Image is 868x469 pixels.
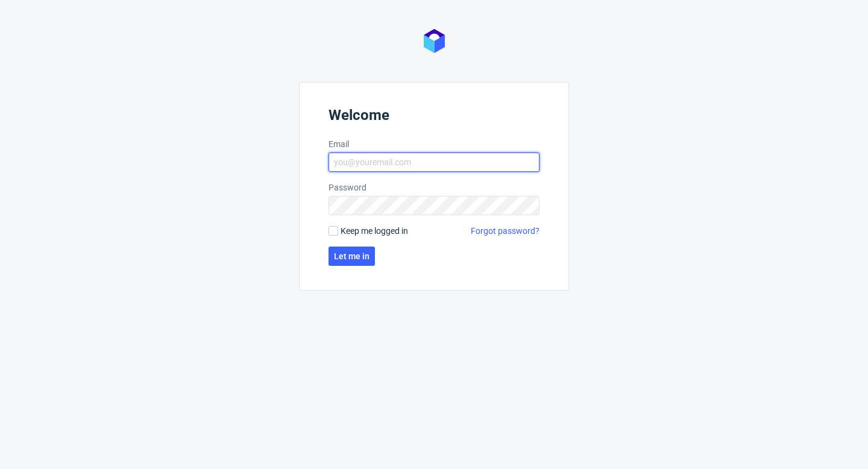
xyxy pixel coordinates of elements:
a: Forgot password? [471,225,539,237]
button: Let me in [329,247,375,266]
span: Keep me logged in [341,225,408,237]
label: Email [329,138,539,150]
span: Let me in [334,252,370,260]
input: you@youremail.com [329,153,539,172]
header: Welcome [329,107,539,128]
label: Password [329,181,539,194]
